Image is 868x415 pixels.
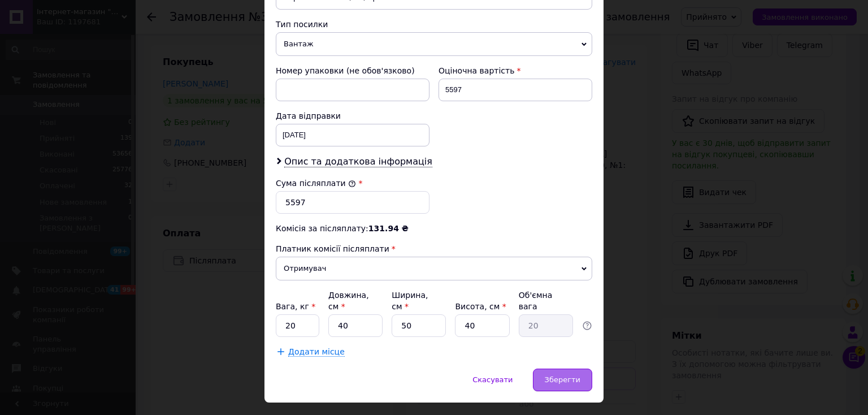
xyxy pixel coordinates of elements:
[276,223,592,234] div: Комісія за післяплату:
[392,291,428,311] label: Ширина, см
[519,289,573,312] div: Об'ємна вага
[276,32,592,56] span: Вантаж
[368,224,409,233] span: 131.94 ₴
[276,20,328,29] span: Тип посилки
[439,65,592,76] div: Оціночна вартість
[276,110,429,122] div: Дата відправки
[276,244,389,253] span: Платник комісії післяплати
[472,375,513,384] span: Скасувати
[455,302,506,311] label: Висота, см
[276,257,592,280] span: Отримувач
[276,179,356,188] label: Сума післяплати
[545,375,580,384] span: Зберегти
[288,347,345,357] span: Додати місце
[328,291,369,311] label: Довжина, см
[284,156,432,167] span: Опис та додаткова інформація
[276,65,429,76] div: Номер упаковки (не обов'язково)
[276,302,315,311] label: Вага, кг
